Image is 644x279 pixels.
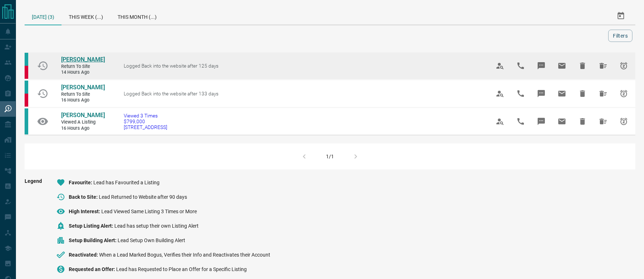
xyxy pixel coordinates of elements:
[25,81,28,94] div: condos.ca
[491,113,509,130] span: View Profile
[93,180,160,185] span: Lead has Favourited a Listing
[101,209,197,214] span: Lead Viewed Same Listing 3 Times or More
[615,113,632,130] span: Snooze
[533,57,550,74] span: Message
[25,94,28,107] div: property.ca
[69,194,99,200] span: Back to Site
[615,85,632,102] span: Snooze
[594,57,612,74] span: Hide All from Chris Galchyshyn
[114,223,199,229] span: Lead has setup their own Listing Alert
[116,266,247,272] span: Lead has Requested to Place an Offer for a Specific Listing
[512,85,529,102] span: Call
[110,7,164,25] div: This Month (...)
[69,223,114,229] span: Setup Listing Alert
[69,237,118,243] span: Setup Building Alert
[574,57,591,74] span: Hide
[61,56,105,63] span: [PERSON_NAME]
[61,84,105,91] a: [PERSON_NAME]
[61,56,105,64] a: [PERSON_NAME]
[533,113,550,130] span: Message
[61,91,105,98] span: Return to Site
[61,112,105,119] a: [PERSON_NAME]
[512,57,529,74] span: Call
[69,209,101,214] span: High Interest
[594,113,612,130] span: Hide All from Fernando Lauriano
[124,124,167,130] span: [STREET_ADDRESS]
[124,113,167,119] span: Viewed 3 Times
[25,66,28,79] div: property.ca
[608,30,632,42] button: Filters
[61,64,105,70] span: Return to Site
[124,119,167,124] span: $799,000
[69,180,93,185] span: Favourite
[491,85,509,102] span: View Profile
[615,57,632,74] span: Snooze
[594,85,612,102] span: Hide All from Jillian Barlow
[61,125,105,132] span: 16 hours ago
[25,108,28,134] div: condos.ca
[124,63,219,69] span: Logged Back into the website after 125 days
[533,85,550,102] span: Message
[612,7,630,25] button: Select Date Range
[99,194,187,200] span: Lead Returned to Website after 90 days
[326,154,334,159] div: 1/1
[124,91,219,96] span: Logged Back into the website after 133 days
[61,97,105,103] span: 16 hours ago
[574,113,591,130] span: Hide
[99,252,270,258] span: When a Lead Marked Bogus, Verifies their Info and Reactivates their Account
[124,113,167,130] a: Viewed 3 Times$799,000[STREET_ADDRESS]
[553,113,571,130] span: Email
[69,252,99,258] span: Reactivated
[62,7,110,25] div: This Week (...)
[553,57,571,74] span: Email
[25,53,28,66] div: condos.ca
[118,237,185,243] span: Lead Setup Own Building Alert
[512,113,529,130] span: Call
[553,85,571,102] span: Email
[61,119,105,125] span: Viewed a Listing
[25,7,62,25] div: [DATE] (3)
[491,57,509,74] span: View Profile
[61,112,105,119] span: [PERSON_NAME]
[61,69,105,76] span: 14 hours ago
[574,85,591,102] span: Hide
[69,266,116,272] span: Requested an Offer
